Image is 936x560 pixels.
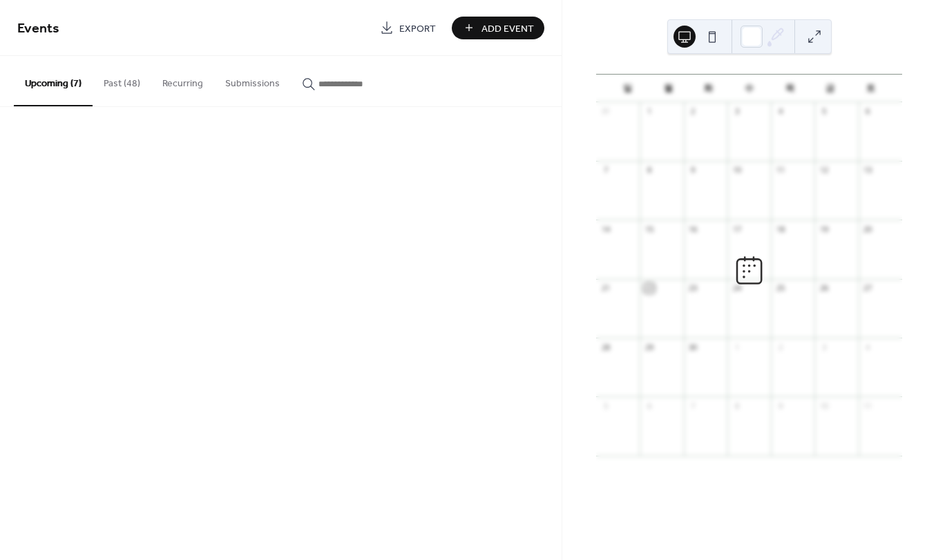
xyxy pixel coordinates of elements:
[93,56,151,105] button: Past (48)
[732,400,742,411] div: 8
[863,106,873,117] div: 6
[600,165,611,175] div: 7
[775,342,785,352] div: 2
[399,21,436,36] span: Export
[644,106,654,117] div: 1
[775,224,785,234] div: 18
[600,342,611,352] div: 28
[644,400,654,411] div: 6
[644,165,654,175] div: 8
[863,342,873,352] div: 4
[819,283,829,293] div: 26
[17,15,59,42] span: Events
[863,165,873,175] div: 13
[775,106,785,117] div: 4
[732,342,742,352] div: 1
[729,75,770,102] div: 수
[775,283,785,293] div: 25
[775,400,785,411] div: 9
[151,56,214,105] button: Recurring
[452,17,544,39] button: Add Event
[644,342,654,352] div: 29
[819,165,829,175] div: 12
[481,21,534,36] span: Add Event
[775,165,785,175] div: 11
[607,75,648,102] div: 일
[688,283,698,293] div: 23
[863,400,873,411] div: 11
[810,75,851,102] div: 금
[644,224,654,234] div: 15
[688,342,698,352] div: 30
[819,106,829,117] div: 5
[819,224,829,234] div: 19
[819,342,829,352] div: 3
[688,165,698,175] div: 9
[648,75,689,102] div: 월
[732,165,742,175] div: 10
[688,224,698,234] div: 16
[600,400,611,411] div: 5
[732,283,742,293] div: 24
[770,75,810,102] div: 목
[732,106,742,117] div: 3
[688,75,729,102] div: 화
[600,283,611,293] div: 21
[14,56,93,106] button: Upcoming (7)
[863,224,873,234] div: 20
[688,106,698,117] div: 2
[819,400,829,411] div: 10
[370,17,446,39] a: Export
[850,75,891,102] div: 토
[600,106,611,117] div: 31
[214,56,291,105] button: Submissions
[644,283,654,293] div: 22
[732,224,742,234] div: 17
[600,224,611,234] div: 14
[863,283,873,293] div: 27
[688,400,698,411] div: 7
